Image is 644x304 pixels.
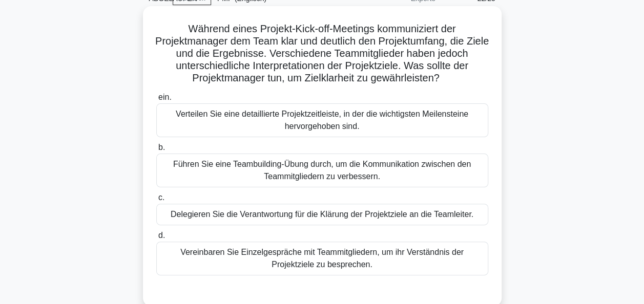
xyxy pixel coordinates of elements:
[156,242,488,275] div: Vereinbaren Sie Einzelgespräche mit Teammitgliedern, um ihr Verständnis der Projektziele zu bespr...
[156,204,488,225] div: Delegieren Sie die Verantwortung für die Klärung der Projektziele an die Teamleiter.
[156,154,488,187] div: Führen Sie eine Teambuilding-Übung durch, um die Kommunikation zwischen den Teammitgliedern zu ve...
[158,93,172,101] span: ein.
[158,143,165,151] span: b.
[158,231,165,240] span: d.
[156,103,488,137] div: Verteilen Sie eine detaillierte Projektzeitleiste, in der die wichtigsten Meilensteine hervorgeho...
[158,193,164,202] span: c.
[155,23,489,83] font: Während eines Projekt-Kick-off-Meetings kommuniziert der Projektmanager dem Team klar und deutlic...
